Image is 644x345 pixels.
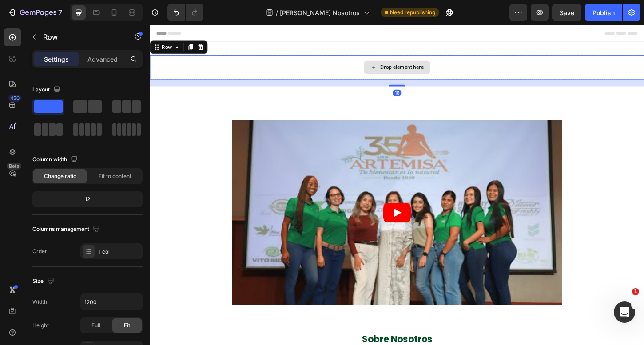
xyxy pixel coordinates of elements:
[552,4,581,21] button: Save
[280,8,360,17] span: [PERSON_NAME] Nosotros
[150,25,644,345] iframe: Design area
[32,298,47,306] div: Width
[560,9,574,16] span: Save
[592,8,615,17] div: Publish
[167,4,203,21] div: Undo/Redo
[248,42,295,49] div: Drop element here
[99,172,131,180] span: Fit to content
[124,321,130,329] span: Fit
[8,95,21,102] div: 450
[11,20,26,28] div: Row
[34,193,141,206] div: 12
[32,223,102,235] div: Columns management
[32,247,47,255] div: Order
[276,8,278,17] span: /
[4,4,66,21] button: 7
[632,288,639,295] span: 1
[99,248,140,256] div: 1 col
[585,4,622,21] button: Publish
[32,275,56,287] div: Size
[32,154,80,166] div: Column width
[43,32,119,42] p: Row
[87,55,118,64] p: Advanced
[44,172,76,180] span: Change ratio
[390,8,435,16] span: Need republishing
[81,294,142,310] input: Auto
[614,301,635,323] iframe: Intercom live chat
[58,7,62,18] p: 7
[91,321,100,329] span: Full
[251,192,282,213] button: Play
[44,55,69,64] p: Settings
[262,70,271,77] div: 16
[32,84,62,96] div: Layout
[32,321,49,329] div: Height
[7,163,21,170] div: Beta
